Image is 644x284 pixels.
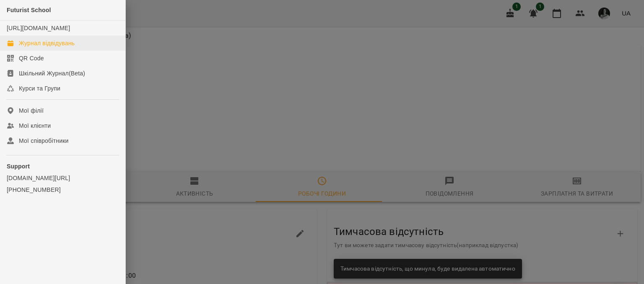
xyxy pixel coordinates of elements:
p: Support [7,162,119,170]
a: [URL][DOMAIN_NAME] [7,25,70,31]
div: Журнал відвідувань [19,39,75,47]
div: Мої філії [19,106,44,115]
div: Мої клієнти [19,121,51,130]
div: Мої співробітники [19,137,69,145]
a: [DOMAIN_NAME][URL] [7,174,119,182]
a: [PHONE_NUMBER] [7,186,119,194]
div: Курси та Групи [19,84,60,93]
div: Шкільний Журнал(Beta) [19,69,85,77]
div: QR Code [19,54,44,62]
span: Futurist School [7,7,51,13]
